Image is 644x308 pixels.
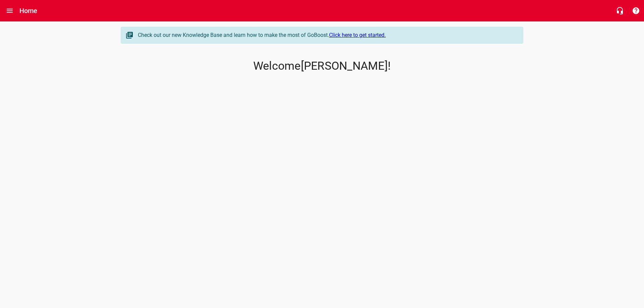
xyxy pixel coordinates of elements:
[138,31,516,39] div: Check out our new Knowledge Base and learn how to make the most of GoBoost.
[19,5,38,16] h6: Home
[2,3,18,19] button: Open drawer
[329,32,386,38] a: Click here to get started.
[121,59,523,73] p: Welcome [PERSON_NAME] !
[612,3,628,19] button: Live Chat
[628,3,644,19] button: Support Portal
